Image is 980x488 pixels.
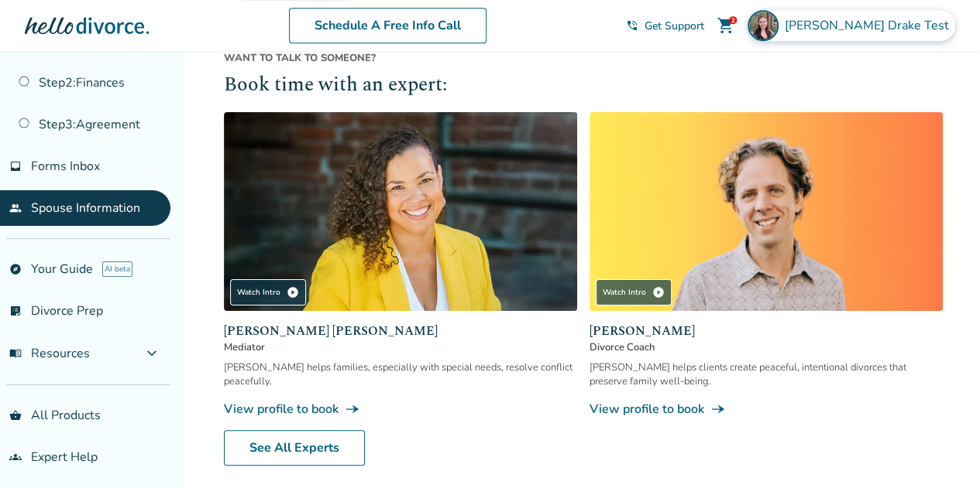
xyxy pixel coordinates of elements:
[224,340,577,354] span: Mediator
[345,401,360,417] span: line_end_arrow_notch
[645,19,704,33] span: Get Support
[31,158,100,175] span: Forms Inbox
[785,17,955,34] span: [PERSON_NAME] Drake Test
[590,322,943,340] span: [PERSON_NAME]
[287,286,299,299] span: play_circle
[224,360,577,388] div: [PERSON_NAME] helps families, especially with special needs, resolve conflict peacefully.
[9,451,22,463] span: groups
[596,279,672,305] div: Watch Intro
[9,347,22,360] span: menu_book
[9,345,90,362] span: Resources
[710,401,726,417] span: line_end_arrow_notch
[903,414,980,488] iframe: Chat Widget
[9,263,22,275] span: explore
[9,409,22,421] span: shopping_basket
[729,16,737,24] div: 2
[224,430,365,466] a: See All Experts
[224,51,943,65] span: Want to talk to someone?
[9,160,22,172] span: inbox
[224,71,943,101] h2: Book time with an expert:
[590,340,943,354] span: Divorce Coach
[717,16,735,35] span: shopping_cart
[626,19,704,33] a: phone_in_talkGet Support
[590,360,943,388] div: [PERSON_NAME] helps clients create peaceful, intentional divorces that preserve family well-being.
[224,112,577,311] img: Claudia Brown Coulter
[102,261,132,277] span: AI beta
[289,8,487,43] a: Schedule A Free Info Call
[9,202,22,214] span: people
[224,322,577,340] span: [PERSON_NAME] [PERSON_NAME]
[626,19,638,32] span: phone_in_talk
[230,279,306,305] div: Watch Intro
[590,112,943,311] img: James Traub
[652,286,665,299] span: play_circle
[143,344,161,363] span: expand_more
[590,401,943,418] a: View profile to bookline_end_arrow_notch
[748,10,779,41] img: Hannah Drake
[224,401,577,418] a: View profile to bookline_end_arrow_notch
[9,305,22,317] span: list_alt_check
